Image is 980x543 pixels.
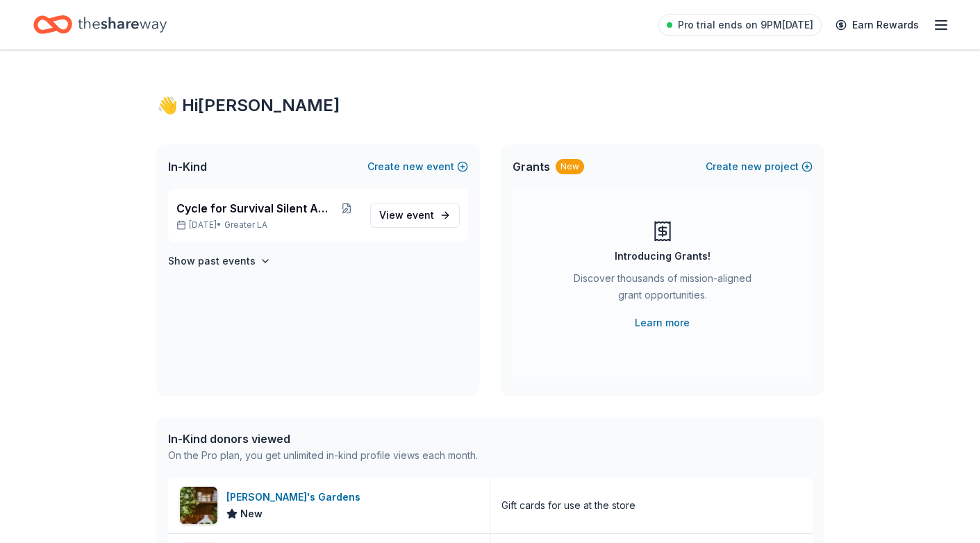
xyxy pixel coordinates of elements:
img: Image for Roger's Gardens [180,487,217,524]
h4: Show past events [168,253,256,269]
span: new [403,158,424,175]
div: Gift cards for use at the store [501,497,636,514]
p: [DATE] • [176,219,359,231]
div: On the Pro plan, you get unlimited in-kind profile views each month. [168,447,478,464]
span: Grants [513,158,550,175]
div: New [556,159,584,174]
a: Home [33,8,167,41]
span: New [240,506,263,522]
span: In-Kind [168,158,207,175]
a: Pro trial ends on 9PM[DATE] [658,14,822,36]
div: Introducing Grants! [615,248,711,265]
a: View event [370,203,460,228]
span: new [741,158,762,175]
div: Discover thousands of mission-aligned grant opportunities. [568,270,757,309]
div: 👋 Hi [PERSON_NAME] [157,94,824,117]
button: Show past events [168,253,271,269]
div: In-Kind donors viewed [168,431,478,447]
button: Createnewproject [706,158,813,175]
span: event [406,209,434,221]
span: Cycle for Survival Silent Auction [176,200,334,217]
span: View [379,207,434,224]
button: Createnewevent [367,158,468,175]
div: [PERSON_NAME]'s Gardens [226,489,366,506]
a: Learn more [635,315,690,331]
span: Pro trial ends on 9PM[DATE] [678,17,813,33]
span: Greater LA [224,219,267,231]
a: Earn Rewards [827,12,927,37]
